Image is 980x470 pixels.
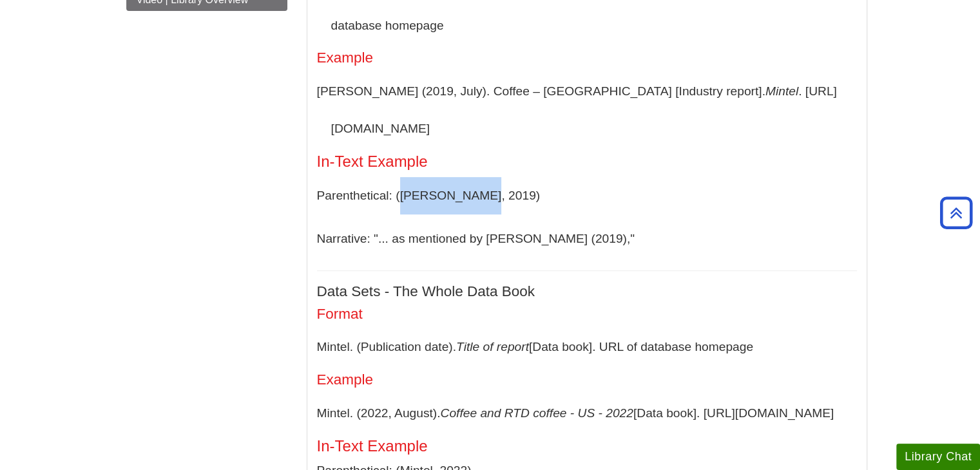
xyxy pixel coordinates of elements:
[456,340,529,353] em: Title of report
[317,50,857,66] h4: Example
[317,220,857,258] p: Narrative: "... as mentioned by [PERSON_NAME] (2019),"
[317,284,857,300] h4: Data Sets - The Whole Data Book
[936,204,977,221] a: Back to Top
[317,328,857,366] p: Mintel. (Publication date). [Data book]. URL of database homepage
[317,438,857,455] h5: In-Text Example
[317,177,857,214] p: Parenthetical: ([PERSON_NAME], 2019)
[440,406,633,420] em: Coffee and RTD coffee - US - 2022
[317,73,857,147] p: [PERSON_NAME] (2019, July). Coffee – [GEOGRAPHIC_DATA] [Industry report]. . [URL][DOMAIN_NAME]
[317,395,857,432] p: Mintel. (2022, August). [Data book]. [URL][DOMAIN_NAME]
[317,306,857,323] h4: Format
[765,84,798,98] i: Mintel
[896,444,980,470] button: Library Chat
[317,153,857,170] h5: In-Text Example
[317,372,857,388] h4: Example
